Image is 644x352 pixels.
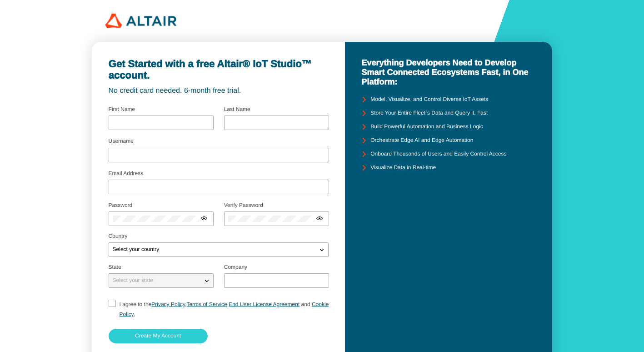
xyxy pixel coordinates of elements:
[370,110,488,116] unity-typography: Store Your Entire Fleet`s Data and Query it, Fast
[370,96,488,103] unity-typography: Model, Visualize, and Control Diverse IoT Assets
[370,124,483,130] unity-typography: Build Powerful Automation and Business Logic
[361,58,535,86] unity-typography: Everything Developers Need to Develop Smart Connected Ecosystems Fast, in One Platform:
[370,151,506,157] unity-typography: Onboard Thousands of Users and Easily Control Access
[109,202,133,208] label: Password
[151,301,185,307] a: Privacy Policy
[109,170,144,176] label: Email Address
[186,301,227,307] a: Terms of Service
[109,58,329,81] unity-typography: Get Started with a free Altair® IoT Studio™ account.
[370,137,473,144] unity-typography: Orchestrate Edge AI and Edge Automation
[109,87,329,95] unity-typography: No credit card needed. 6-month free trial.
[229,301,300,307] a: End User License Agreement
[370,165,436,171] unity-typography: Visualize Data in Real-time
[301,301,310,307] span: and
[105,14,176,28] img: 320px-Altair_logo.png
[109,138,134,144] label: Username
[120,301,329,317] a: Cookie Policy
[224,202,263,208] label: Verify Password
[120,301,329,317] span: I agree to the , , ,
